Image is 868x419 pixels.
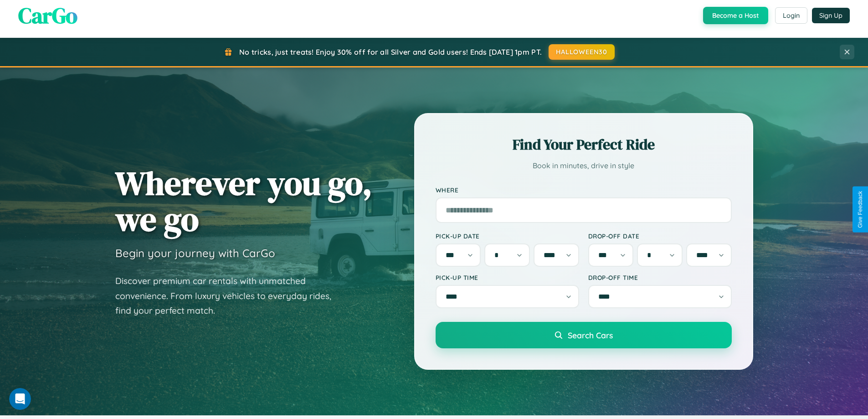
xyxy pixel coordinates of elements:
label: Drop-off Date [588,232,732,240]
p: Discover premium car rentals with unmatched convenience. From luxury vehicles to everyday rides, ... [115,274,343,318]
span: Search Cars [568,330,613,340]
button: Become a Host [703,7,768,24]
div: Give Feedback [857,191,863,228]
label: Drop-off Time [588,274,732,281]
button: Login [775,7,807,24]
h1: Wherever you go, we go [115,165,372,237]
button: HALLOWEEN30 [549,44,615,60]
label: Pick-up Time [436,274,579,281]
iframe: Intercom live chat [9,388,31,410]
h3: Begin your journey with CarGo [115,246,275,260]
button: Search Cars [436,322,732,348]
p: Book in minutes, drive in style [436,159,732,172]
label: Where [436,186,732,194]
span: No tricks, just treats! Enjoy 30% off for all Silver and Gold users! Ends [DATE] 1pm PT. [239,47,542,57]
span: CarGo [18,0,77,31]
label: Pick-up Date [436,232,579,240]
button: Sign Up [812,8,850,23]
h2: Find Your Perfect Ride [436,134,732,155]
